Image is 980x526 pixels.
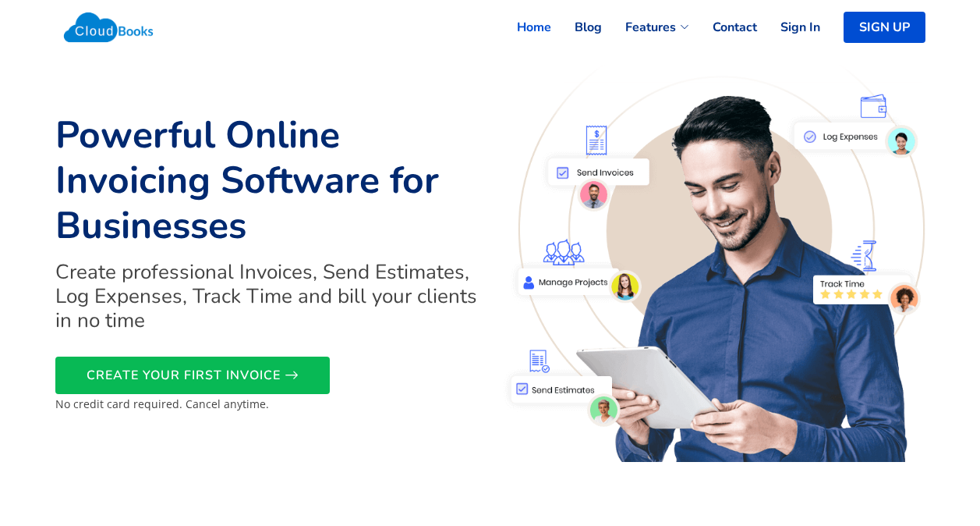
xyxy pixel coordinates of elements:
[494,10,551,44] a: Home
[55,260,481,333] h2: Create professional Invoices, Send Estimates, Log Expenses, Track Time and bill your clients in n...
[55,113,481,248] h1: Powerful Online Invoicing Software for Businesses
[844,12,925,43] a: SIGN UP
[689,10,757,44] a: Contact
[55,396,269,411] small: No credit card required. Cancel anytime.
[625,18,676,37] span: Features
[55,357,330,394] a: CREATE YOUR FIRST INVOICE
[757,10,820,44] a: Sign In
[551,10,602,44] a: Blog
[55,4,162,51] img: Cloudbooks Logo
[602,10,689,44] a: Features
